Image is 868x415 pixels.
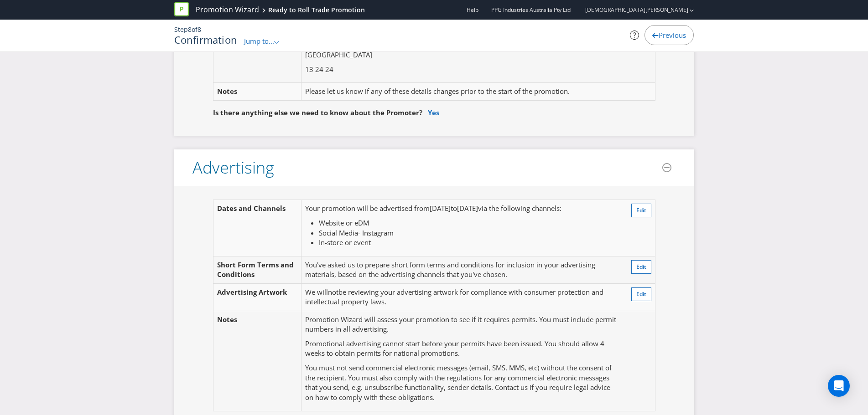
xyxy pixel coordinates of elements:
span: Your promotion will be advertised from [305,204,430,213]
button: Edit [631,287,651,301]
span: be reviewing your advertising artwork for compliance with consumer protection and intellectual pr... [305,287,603,306]
span: Social Media [319,228,358,237]
button: Edit [631,260,651,274]
span: PPG Industries Australia Pty Ltd [491,6,571,14]
span: Jump to... [244,36,274,46]
button: Edit [631,204,651,217]
td: Short Form Terms and Conditions [213,256,301,283]
span: Step [174,25,188,34]
span: Edit [636,290,646,298]
p: 13 24 24 [305,65,613,74]
p: You must not send commercial electronic messages (email, SMS, MMS, etc) without the consent of th... [305,363,618,402]
a: Help [467,6,478,14]
span: of [192,25,198,34]
td: Dates and Channels [213,200,301,256]
span: You've asked us to prepare short form terms and conditions for inclusion in your advertising mate... [305,260,595,279]
span: via the following channels: [478,204,561,213]
a: Promotion Wizard [196,5,259,15]
a: [DEMOGRAPHIC_DATA][PERSON_NAME] [576,6,688,14]
div: Ready to Roll Trade Promotion [268,5,365,15]
span: Website or eDM [319,218,369,227]
span: Edit [636,206,646,214]
span: 8 [188,25,192,34]
span: not [328,287,338,297]
span: [DATE] [457,204,478,213]
td: Notes [213,83,301,100]
h1: Confirmation [174,34,238,45]
span: Previous [659,31,686,40]
span: Edit [636,263,646,271]
div: Open Intercom Messenger [828,375,850,397]
span: [DATE] [430,204,451,213]
span: to [451,204,457,213]
p: Promotional advertising cannot start before your permits have been issued. You should allow 4 wee... [305,339,618,359]
p: Promotion Wizard will assess your promotion to see if it requires permits. You must include permi... [305,315,618,334]
h3: Advertising [192,159,274,177]
td: Notes [213,311,301,411]
span: We will [305,287,328,297]
td: Please let us know if any of these details changes prior to the start of the promotion. [301,83,617,100]
td: Advertising Artwork [213,283,301,311]
span: In-store or event [319,238,371,247]
a: Yes [428,108,439,117]
span: 8 [198,25,201,34]
span: Is there anything else we need to know about the Promoter? [213,108,422,117]
span: - Instagram [358,228,394,237]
